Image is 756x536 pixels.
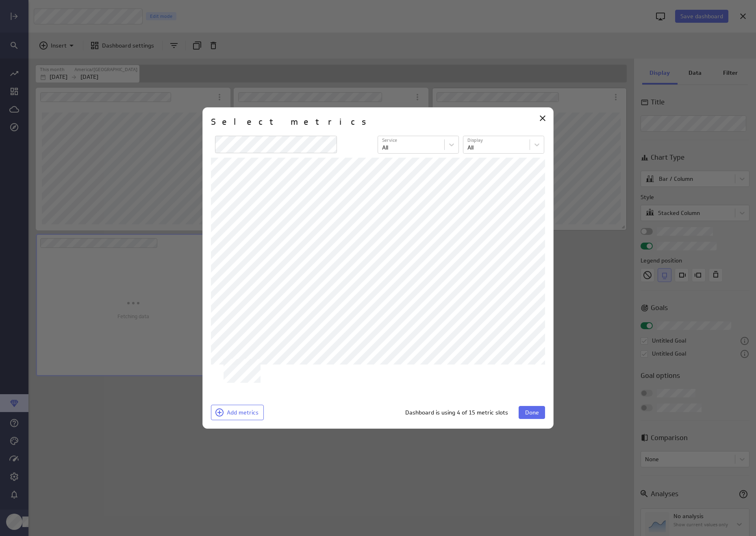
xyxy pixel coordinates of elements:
div: All [467,143,474,152]
span: Add metrics [227,409,259,416]
button: Done [519,406,545,419]
p: Dashboard is using 4 of 15 metric slots [405,408,508,417]
div: All [382,143,388,152]
h2: Select metrics [211,116,374,129]
p: Display [467,137,526,144]
span: Done [525,409,539,416]
div: Close [536,111,550,125]
p: Service [382,137,440,144]
button: Add metrics [211,405,264,420]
